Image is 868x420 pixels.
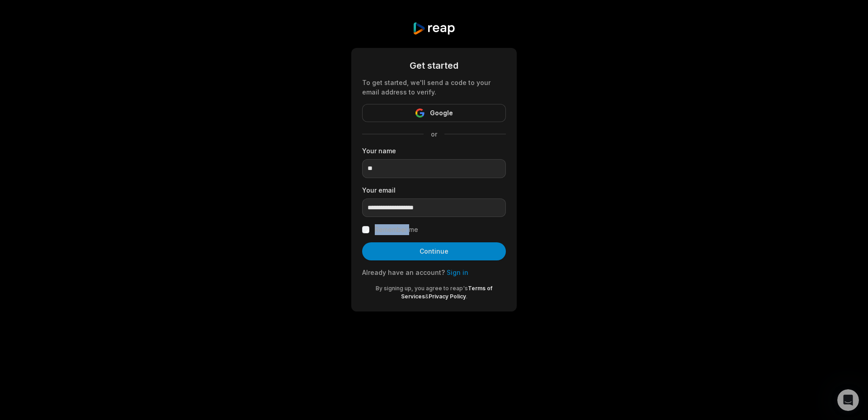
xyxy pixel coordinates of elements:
label: Your name [362,146,506,156]
span: Already have an account? [362,269,445,276]
span: By signing up, you agree to reap's [376,285,468,292]
label: Your email [362,185,506,195]
iframe: Intercom live chat [837,389,859,411]
span: & [425,293,429,300]
a: Privacy Policy [429,293,466,300]
span: . [466,293,467,300]
span: Google [430,108,453,118]
span: or [424,129,444,139]
label: Remember me [375,224,418,235]
button: Google [362,104,506,122]
button: Continue [362,242,506,260]
a: Sign in [447,269,468,276]
div: Get started [362,59,506,72]
div: To get started, we'll send a code to your email address to verify. [362,78,506,97]
img: reap [412,22,455,35]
